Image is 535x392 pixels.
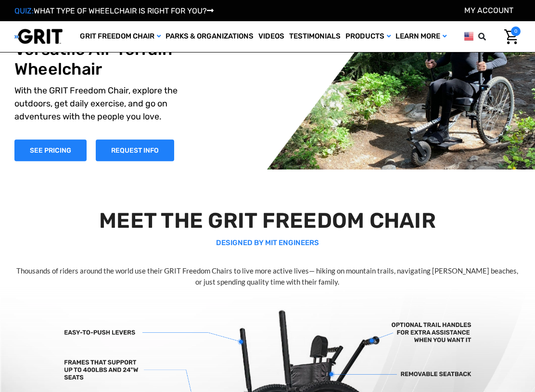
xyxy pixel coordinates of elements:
[13,237,522,248] p: DESIGNED BY MIT ENGINEERS
[13,208,522,234] h2: MEET THE GRIT FREEDOM CHAIR
[77,21,163,52] a: GRIT Freedom Chair
[492,26,497,47] input: Search
[464,6,513,15] a: Account
[14,140,87,161] a: Shop Now
[163,21,256,52] a: Parks & Organizations
[14,28,63,44] img: GRIT All-Terrain Wheelchair and Mobility Equipment
[14,6,214,15] a: QUIZ:WHAT TYPE OF WHEELCHAIR IS RIGHT FOR YOU?
[497,26,521,47] a: Cart with 0 items
[464,30,473,42] img: us.png
[256,21,287,52] a: Videos
[14,20,178,79] h1: The World's Most Versatile All-Terrain Wheelchair
[393,21,449,52] a: Learn More
[343,21,393,52] a: Products
[13,265,522,287] p: Thousands of riders around the world use their GRIT Freedom Chairs to live more active lives— hik...
[14,6,34,15] span: QUIZ:
[287,21,343,52] a: Testimonials
[504,29,518,44] img: Cart
[96,140,174,161] a: Slide number 1, Request Information
[14,84,178,123] p: With the GRIT Freedom Chair, explore the outdoors, get daily exercise, and go on adventures with ...
[511,26,521,36] span: 0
